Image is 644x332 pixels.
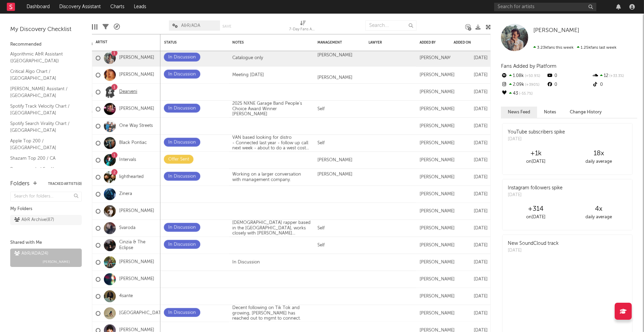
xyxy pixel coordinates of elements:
[119,294,133,299] a: 4sante
[119,311,165,316] a: [GEOGRAPHIC_DATA]
[48,182,82,186] button: Tracked Artists(0)
[10,205,82,213] div: My Folders
[567,205,630,213] div: 4 x
[10,180,30,188] div: Folders
[504,213,567,221] div: on [DATE]
[454,41,477,45] div: Added On
[420,276,455,282] div: [PERSON_NAME]
[420,123,455,129] div: [PERSON_NAME]
[92,17,97,37] div: Edit Columns
[119,106,154,112] a: [PERSON_NAME]
[14,216,54,224] div: A&R Archive ( 87 )
[119,239,157,251] a: Cinzia & The Eclipse
[168,139,196,147] div: In Discussion
[501,89,546,98] div: 43
[533,27,579,34] a: [PERSON_NAME]
[420,311,455,316] div: [PERSON_NAME]
[563,107,609,118] button: Change History
[14,250,48,258] div: A&R/ADA ( 24 )
[494,3,596,11] input: Search for artists
[508,136,565,143] div: [DATE]
[10,102,75,116] a: Spotify Track Velocity Chart / [GEOGRAPHIC_DATA]
[10,137,75,151] a: Apple Top 200 / [GEOGRAPHIC_DATA]
[222,25,231,28] button: Save
[420,208,455,214] div: [PERSON_NAME]
[420,140,455,146] div: [PERSON_NAME]
[10,41,82,49] div: Recommended
[96,40,147,44] div: Artist
[454,54,488,62] div: [DATE]
[181,23,200,28] span: A&R/ADA
[567,213,630,221] div: daily average
[454,88,488,96] div: [DATE]
[420,191,455,197] div: [PERSON_NAME]
[524,74,540,78] span: +50.9 %
[232,41,300,45] div: Notes
[420,259,455,265] div: [PERSON_NAME]
[454,190,488,198] div: [DATE]
[504,158,567,166] div: on [DATE]
[533,46,616,50] span: 1.25k fans last week
[504,205,567,213] div: +314
[420,225,455,231] div: [PERSON_NAME]
[537,107,563,118] button: Notes
[10,165,75,173] a: Recommended For You
[454,275,488,283] div: [DATE]
[119,191,132,197] a: Zinera
[229,135,314,151] div: VAN based looking for distro - Connected last year - follow up call next week - about to do a wes...
[317,41,351,45] div: Management
[420,41,437,45] div: Added By
[229,220,314,236] div: [DEMOGRAPHIC_DATA] rapper based in the [GEOGRAPHIC_DATA], works closely with [PERSON_NAME]
[508,192,563,199] div: [DATE]
[119,123,153,129] a: One Way Streets
[10,85,75,99] a: [PERSON_NAME] Assistant / [GEOGRAPHIC_DATA]
[420,72,455,78] div: [PERSON_NAME]
[368,41,403,45] div: Lawyer
[454,224,488,232] div: [DATE]
[454,122,488,130] div: [DATE]
[454,71,488,79] div: [DATE]
[10,155,75,162] a: Shazam Top 200 / CA
[533,46,574,50] span: 3.23k fans this week
[229,305,314,321] div: Decent following on Tik Tok and growing, [PERSON_NAME] has reached out to mgmt to connect.
[546,72,592,80] div: 0
[508,185,563,192] div: Instagram followers spike
[119,89,137,95] a: Dearveni
[314,106,328,112] div: Self
[168,241,196,249] div: In Discussion
[420,106,455,112] div: [PERSON_NAME]
[567,149,630,158] div: 18 x
[168,105,196,113] div: In Discussion
[314,52,356,63] div: [PERSON_NAME]
[119,276,154,282] a: [PERSON_NAME]
[501,64,556,69] span: Fans Added by Platform
[168,70,196,79] div: In Discussion
[524,83,539,87] span: +390 %
[546,80,592,89] div: 0
[420,174,455,180] div: [PERSON_NAME]
[454,207,488,215] div: [DATE]
[454,309,488,317] div: [DATE]
[168,173,196,181] div: In Discussion
[119,157,136,163] a: Intervals
[164,41,208,45] div: Status
[454,105,488,113] div: [DATE]
[454,139,488,147] div: [DATE]
[289,17,317,37] div: 7-Day Fans Added (7-Day Fans Added)
[289,26,317,34] div: 7-Day Fans Added (7-Day Fans Added)
[314,225,328,231] div: Self
[103,17,109,37] div: Filters
[454,292,488,300] div: [DATE]
[508,247,559,254] div: [DATE]
[168,53,196,62] div: In Discussion
[420,55,455,61] div: [PERSON_NAME]
[168,156,189,164] div: Offer Sent
[420,242,455,248] div: [PERSON_NAME]
[119,72,154,78] a: [PERSON_NAME]
[229,259,263,265] div: In Discussion
[168,224,196,232] div: In Discussion
[592,72,637,80] div: 12
[608,74,624,78] span: +33.3 %
[119,208,154,214] a: [PERSON_NAME]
